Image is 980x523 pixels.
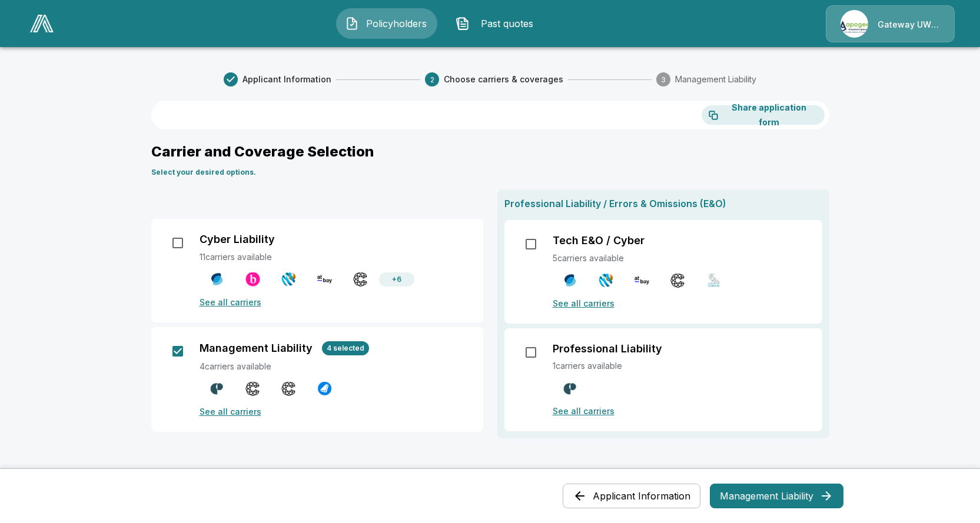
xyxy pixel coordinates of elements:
img: Tokio Marine HCC [599,273,613,288]
button: Past quotes IconPast quotes [447,8,548,39]
p: Management Liability [200,342,313,355]
p: Professional Liability / Errors & Omissions (E&O) [504,196,822,211]
img: Counterpart [563,381,577,396]
button: Policyholders IconPolicyholders [336,8,437,39]
img: Cowbell [317,381,332,396]
img: Tokio Marine HCC [281,272,296,287]
span: Policyholders [364,16,428,31]
img: Coalition [281,381,296,396]
p: + 6 [392,274,401,285]
p: Professional Liability [553,342,662,355]
p: Tech E&O / Cyber [553,234,645,247]
p: See all carriers [553,297,808,309]
img: Policyholders Icon [345,16,359,31]
img: At-Bay [317,272,332,287]
img: Past quotes Icon [456,16,470,31]
p: 11 carriers available [200,251,469,263]
button: Applicant Information [563,484,700,508]
text: 2 [430,75,434,84]
span: Management Liability [675,74,756,85]
img: AA Logo [30,15,54,32]
img: Coalition [245,381,260,396]
button: Share application form [702,105,825,125]
img: Corvus [706,273,721,288]
p: See all carriers [200,296,469,308]
img: Counterpart [210,381,224,396]
span: Choose carriers & coverages [444,74,563,85]
p: See all carriers [553,405,808,417]
img: At-Bay [634,273,649,288]
img: Coalition [353,272,368,287]
span: Past quotes [474,16,539,31]
p: Carrier and Coverage Selection [151,141,829,162]
p: 5 carriers available [553,252,808,264]
text: 3 [661,75,666,84]
img: Beazley [245,272,260,287]
p: 4 carriers available [200,360,469,372]
img: Coalition [670,273,685,288]
span: Applicant Information [242,74,331,85]
img: CFC [563,273,577,288]
p: Cyber Liability [200,233,275,246]
img: CFC [210,272,224,287]
button: Management Liability [710,484,843,508]
p: Select your desired options. [151,167,829,178]
span: 4 selected [322,344,369,352]
p: See all carriers [200,405,469,418]
p: 1 carriers available [553,359,808,372]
